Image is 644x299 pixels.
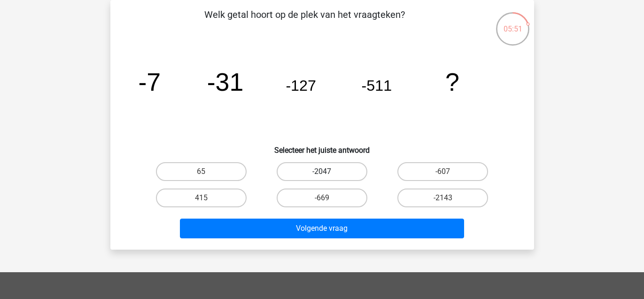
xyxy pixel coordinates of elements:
tspan: -7 [138,68,161,96]
label: 415 [156,189,247,207]
label: -607 [397,162,488,181]
label: -2047 [277,162,367,181]
tspan: -31 [207,68,243,96]
label: 65 [156,162,247,181]
tspan: -511 [361,77,392,94]
p: Welk getal hoort op de plek van het vraagteken? [125,8,484,36]
div: 05:51 [495,11,530,35]
button: Volgende vraag [180,219,464,238]
h6: Selecteer het juiste antwoord [125,138,519,155]
label: -2143 [397,189,488,207]
tspan: -127 [286,77,316,94]
label: -669 [277,189,367,207]
tspan: ? [445,68,459,96]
